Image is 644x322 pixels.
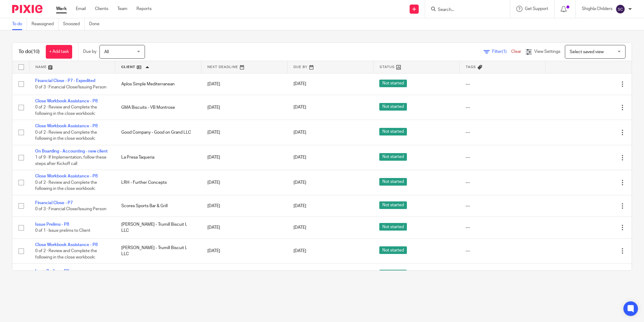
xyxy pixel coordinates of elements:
[379,246,407,254] span: Not started
[293,105,306,110] span: [DATE]
[379,153,407,161] span: Not started
[379,178,407,186] span: Not started
[465,104,539,111] div: ---
[76,6,86,12] a: Email
[437,7,492,13] input: Search
[465,203,539,209] div: ---
[35,207,106,211] span: 0 of 3 · Financial Close/Issuing Person
[104,50,109,54] span: All
[465,180,539,186] div: ---
[35,174,98,178] a: Close Workbook Assistance - P8
[32,18,59,30] a: Reassigned
[115,95,201,120] td: GMA Biscuits - VB Montrose
[35,229,90,233] span: 0 of 1 · Issue prelims to Client
[35,99,98,103] a: Close Workbook Assistance - P8
[35,79,95,83] a: Financial Close - P7 - Expedited
[95,6,108,12] a: Clients
[492,50,511,54] span: Filter
[293,156,306,160] span: [DATE]
[115,120,201,145] td: Good Company - Good on Grand LLC
[293,82,306,86] span: [DATE]
[115,264,201,285] td: Vicious Biscuit
[293,204,306,208] span: [DATE]
[83,49,96,55] p: Due by
[379,80,407,87] span: Not started
[35,243,98,247] a: Close Workbook Assistance - P8
[615,4,625,14] img: svg%3E
[35,124,98,128] a: Close Workbook Assistance - P8
[201,217,287,238] td: [DATE]
[115,195,201,217] td: Scores Sports Bar & Grill
[136,6,152,12] a: Reports
[115,217,201,238] td: [PERSON_NAME] - Trumill Biscuit I, LLC
[525,7,548,11] span: Get Support
[201,73,287,95] td: [DATE]
[201,120,287,145] td: [DATE]
[379,223,407,231] span: Not started
[502,50,507,54] span: (1)
[201,195,287,217] td: [DATE]
[511,50,521,54] a: Clear
[379,201,407,209] span: Not started
[465,154,539,160] div: ---
[201,238,287,263] td: [DATE]
[293,180,306,185] span: [DATE]
[201,95,287,120] td: [DATE]
[18,49,40,55] h1: To do
[35,180,97,191] span: 0 of 2 · Review and Complete the following in the close workbook:
[35,105,97,116] span: 0 of 2 · Review and Complete the following in the close workbook:
[12,18,27,30] a: To do
[35,155,106,166] span: 1 of 9 · If Implementation, follow these steps after Kickoff call
[465,81,539,87] div: ---
[35,249,97,259] span: 0 of 2 · Review and Complete the following in the close workbook:
[379,128,407,135] span: Not started
[293,249,306,253] span: [DATE]
[115,73,201,95] td: Aplos Simple Mediterranean
[293,130,306,135] span: [DATE]
[35,201,73,205] a: Financial Close - P7
[63,18,85,30] a: Snoozed
[35,269,69,273] a: Issue Prelims - P8
[201,170,287,195] td: [DATE]
[115,145,201,170] td: La Presa Taqueria
[56,6,67,12] a: Work
[117,6,127,12] a: Team
[465,129,539,135] div: ---
[115,238,201,263] td: [PERSON_NAME] - Trumill Biscuit I, LLC
[379,103,407,111] span: Not started
[31,49,40,54] span: (10)
[201,264,287,285] td: [DATE]
[35,85,106,89] span: 0 of 3 · Financial Close/Issuing Person
[201,145,287,170] td: [DATE]
[35,149,108,153] a: On Boarding - Accounting - new client
[465,248,539,254] div: ---
[570,50,604,54] span: Select saved view
[582,6,612,12] p: Shighla Childers
[115,170,201,195] td: LRH - Further Concepts
[534,50,560,54] span: View Settings
[89,18,104,30] a: Done
[46,45,72,59] a: + Add task
[379,270,407,277] span: Not started
[35,222,69,227] a: Issue Prelims - P8
[465,224,539,231] div: ---
[35,130,97,141] span: 0 of 2 · Review and Complete the following in the close workbook:
[466,65,476,69] span: Tags
[12,5,42,13] img: Pixie
[293,225,306,230] span: [DATE]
